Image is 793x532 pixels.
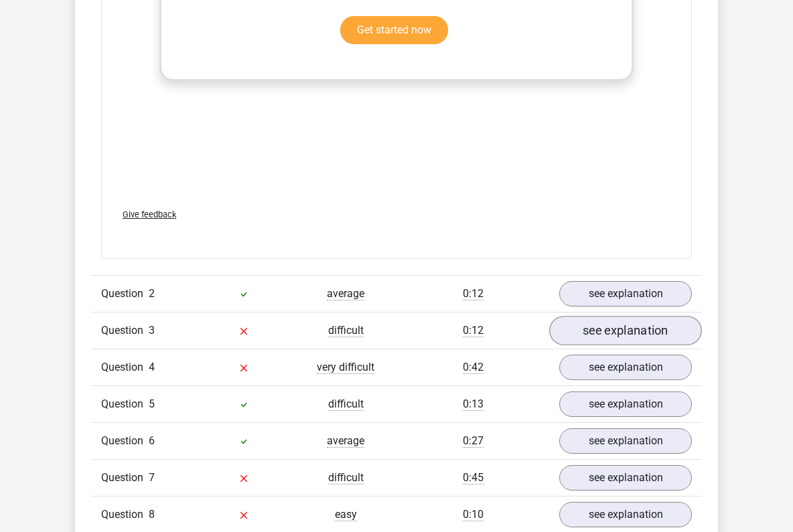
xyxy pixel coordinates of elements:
span: 7 [149,471,155,484]
span: Question [101,507,149,523]
a: Get started now [340,16,448,44]
span: 3 [149,324,155,337]
span: average [327,287,364,300]
span: Question [101,323,149,339]
span: 6 [149,434,155,447]
span: Question [101,286,149,302]
a: see explanation [549,316,702,345]
a: see explanation [559,281,692,306]
span: 2 [149,287,155,300]
span: average [327,434,364,448]
span: 8 [149,508,155,521]
span: 0:42 [463,361,484,374]
span: Question [101,433,149,449]
span: Question [101,396,149,412]
span: difficult [328,324,364,337]
span: Question [101,359,149,375]
span: 0:45 [463,471,484,484]
span: 0:12 [463,287,484,300]
a: see explanation [559,465,692,491]
span: difficult [328,397,364,411]
span: 4 [149,361,155,373]
span: 0:10 [463,508,484,521]
span: 5 [149,397,155,410]
span: 0:13 [463,397,484,411]
span: difficult [328,471,364,484]
span: Give feedback [123,209,176,219]
a: see explanation [559,428,692,454]
a: see explanation [559,355,692,380]
span: very difficult [317,361,374,374]
a: see explanation [559,502,692,527]
span: 0:12 [463,324,484,337]
span: easy [335,508,357,521]
a: see explanation [559,391,692,417]
span: 0:27 [463,434,484,448]
span: Question [101,470,149,486]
